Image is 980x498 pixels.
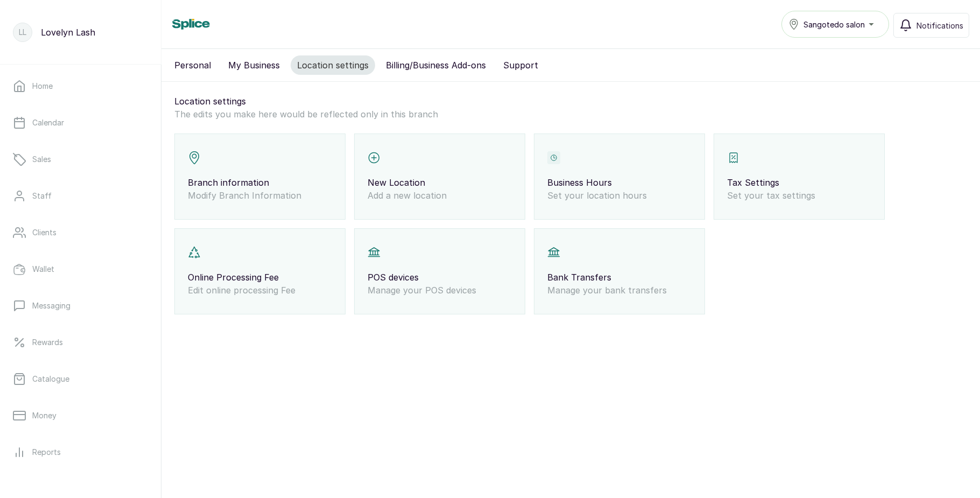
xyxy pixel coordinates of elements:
[32,81,53,92] p: Home
[188,271,332,284] p: Online Processing Fee
[497,55,545,75] button: Support
[368,284,512,297] p: Manage your POS devices
[368,189,512,202] p: Add a new location
[291,55,375,75] button: Location settings
[9,71,152,101] a: Home
[188,284,332,297] p: Edit online processing Fee
[547,176,692,189] p: Business Hours
[188,189,332,202] p: Modify Branch Information
[547,189,692,202] p: Set your location hours
[9,291,152,321] a: Messaging
[803,19,865,30] span: Sangotedo salon
[893,13,969,38] button: Notifications
[534,134,705,220] div: Business HoursSet your location hours
[9,254,152,284] a: Wallet
[32,154,51,165] p: Sales
[368,271,512,284] p: POS devices
[547,271,692,284] p: Bank Transfers
[41,26,95,39] p: Lovelyn Lash
[9,218,152,248] a: Clients
[19,27,26,38] p: LL
[534,228,705,314] div: Bank TransfersManage your bank transfers
[168,55,217,75] button: Personal
[714,134,885,220] div: Tax SettingsSet your tax settings
[32,410,57,421] p: Money
[781,11,889,38] button: Sangotedo salon
[916,20,963,31] span: Notifications
[547,284,692,297] p: Manage your bank transfers
[32,117,64,128] p: Calendar
[32,374,69,384] p: Catalogue
[32,191,52,201] p: Staff
[222,55,286,75] button: My Business
[174,108,967,121] p: The edits you make here would be reflected only in this branch
[354,228,525,314] div: POS devicesManage your POS devices
[174,95,967,108] p: Location settings
[32,337,63,348] p: Rewards
[32,227,57,238] p: Clients
[354,134,525,220] div: New LocationAdd a new location
[368,176,512,189] p: New Location
[9,181,152,211] a: Staff
[188,176,332,189] p: Branch information
[174,134,346,220] div: Branch informationModify Branch Information
[32,447,61,458] p: Reports
[9,144,152,174] a: Sales
[174,228,346,314] div: Online Processing FeeEdit online processing Fee
[9,437,152,467] a: Reports
[379,55,492,75] button: Billing/Business Add-ons
[727,189,871,202] p: Set your tax settings
[9,401,152,431] a: Money
[727,176,871,189] p: Tax Settings
[32,300,70,311] p: Messaging
[32,264,54,275] p: Wallet
[9,364,152,394] a: Catalogue
[9,108,152,138] a: Calendar
[9,327,152,357] a: Rewards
